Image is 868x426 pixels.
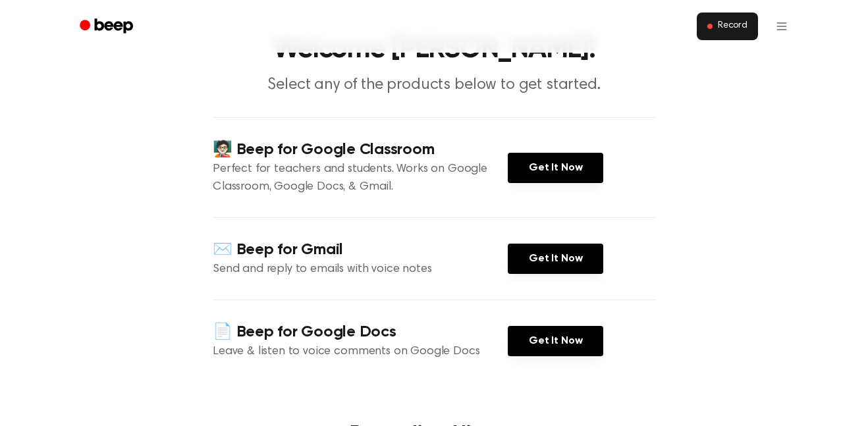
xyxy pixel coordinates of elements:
h4: ✉️ Beep for Gmail [213,239,508,261]
h4: 📄 Beep for Google Docs [213,321,508,343]
p: Select any of the products below to get started. [181,74,687,96]
button: Open menu [766,11,798,42]
button: Record [697,13,758,40]
p: Perfect for teachers and students. Works on Google Classroom, Google Docs, & Gmail. [213,161,508,196]
p: Leave & listen to voice comments on Google Docs [213,343,508,361]
a: Beep [70,14,145,40]
span: Record [718,20,747,32]
a: Get It Now [508,326,603,356]
a: Get It Now [508,153,603,183]
p: Send and reply to emails with voice notes [213,261,508,279]
a: Get It Now [508,244,603,274]
h4: 🧑🏻‍🏫 Beep for Google Classroom [213,139,508,161]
